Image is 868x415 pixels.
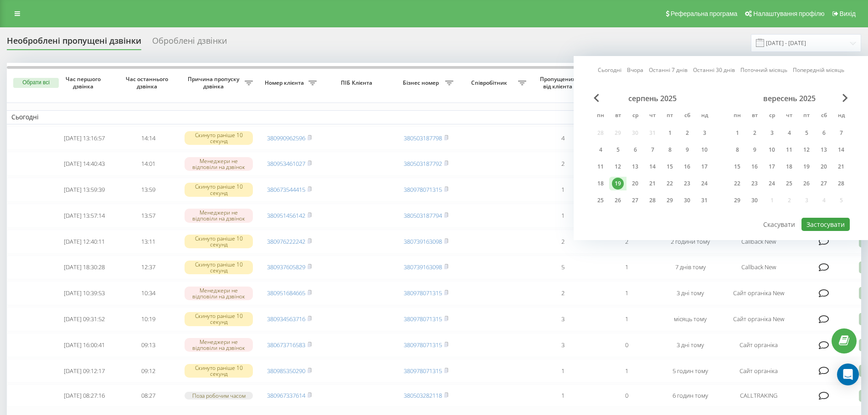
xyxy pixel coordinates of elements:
[399,79,445,87] span: Бізнес номер
[729,177,746,190] div: пн 22 вер 2025 р.
[801,144,812,156] div: 12
[267,211,305,220] a: 380951456142
[696,126,713,140] div: нд 3 серп 2025 р.
[267,341,305,349] a: 380673716583
[842,94,848,102] span: Next Month
[262,79,308,87] span: Номер клієнта
[629,178,641,190] div: 20
[627,194,644,207] div: ср 27 серп 2025 р.
[832,143,850,157] div: нд 14 вер 2025 р.
[763,177,781,190] div: ср 24 вер 2025 р.
[644,177,661,190] div: чт 21 серп 2025 р.
[592,143,609,157] div: пн 4 серп 2025 р.
[185,364,253,378] div: Скинуто раніше 10 секунд
[52,126,116,150] td: [DATE] 13:16:57
[731,144,743,156] div: 8
[627,160,644,174] div: ср 13 серп 2025 р.
[609,160,627,174] div: вт 12 серп 2025 р.
[801,127,812,139] div: 5
[611,109,625,123] abbr: вівторок
[404,237,442,246] a: 380739163098
[781,177,798,190] div: чт 25 вер 2025 р.
[722,333,795,357] td: Сайт органіка
[729,94,850,103] div: вересень 2025
[800,109,813,123] abbr: п’ятниця
[404,134,442,142] a: 380503187798
[116,230,180,254] td: 13:11
[595,178,606,190] div: 18
[798,126,815,140] div: пт 5 вер 2025 р.
[52,333,116,357] td: [DATE] 16:00:41
[815,160,832,174] div: сб 20 вер 2025 р.
[658,333,722,357] td: 3 дні тому
[664,178,676,190] div: 22
[185,183,253,196] div: Скинуто раніше 10 секунд
[531,230,595,254] td: 2
[678,143,696,157] div: сб 9 серп 2025 р.
[627,66,643,74] a: Вчора
[731,195,743,206] div: 29
[404,391,442,400] a: 380503282118
[817,109,831,123] abbr: субота
[681,144,693,156] div: 9
[52,204,116,228] td: [DATE] 13:57:14
[595,384,658,407] td: 0
[729,194,746,207] div: пн 29 вер 2025 р.
[629,144,641,156] div: 6
[116,178,180,202] td: 13:59
[185,287,253,300] div: Менеджери не відповіли на дзвінок
[531,333,595,357] td: 3
[832,177,850,190] div: нд 28 вер 2025 р.
[664,144,676,156] div: 8
[781,126,798,140] div: чт 4 вер 2025 р.
[663,109,677,123] abbr: п’ятниця
[818,161,830,173] div: 20
[658,359,722,383] td: 5 годин тому
[52,359,116,383] td: [DATE] 09:12:17
[531,359,595,383] td: 1
[698,109,711,123] abbr: неділя
[531,126,595,150] td: 4
[729,143,746,157] div: пн 8 вер 2025 р.
[661,126,678,140] div: пт 1 серп 2025 р.
[731,161,743,173] div: 15
[763,143,781,157] div: ср 10 вер 2025 р.
[592,194,609,207] div: пн 25 серп 2025 р.
[595,307,658,331] td: 1
[52,178,116,202] td: [DATE] 13:59:39
[678,160,696,174] div: сб 16 серп 2025 р.
[627,177,644,190] div: ср 20 серп 2025 р.
[740,66,787,74] a: Поточний місяць
[658,230,722,254] td: 2 години тому
[116,333,180,357] td: 09:13
[627,143,644,157] div: ср 6 серп 2025 р.
[680,109,694,123] abbr: субота
[681,178,693,190] div: 23
[722,281,795,305] td: Сайт органіка New
[801,161,812,173] div: 19
[52,152,116,176] td: [DATE] 14:40:43
[671,10,738,17] span: Реферальна програма
[722,256,795,280] td: Callback New
[801,178,812,190] div: 26
[116,126,180,150] td: 14:14
[628,109,642,123] abbr: середа
[531,256,595,280] td: 5
[661,177,678,190] div: пт 22 серп 2025 р.
[267,185,305,194] a: 380673544415
[835,144,847,156] div: 14
[722,307,795,331] td: Сайт органіка New
[753,10,824,17] span: Налаштування профілю
[594,94,599,102] span: Previous Month
[815,126,832,140] div: сб 6 вер 2025 р.
[783,161,795,173] div: 18
[661,160,678,174] div: пт 15 серп 2025 р.
[783,178,795,190] div: 25
[729,160,746,174] div: пн 15 вер 2025 р.
[664,161,676,173] div: 15
[404,367,442,375] a: 380978071315
[531,178,595,202] td: 1
[746,126,763,140] div: вт 2 вер 2025 р.
[832,126,850,140] div: нд 7 вер 2025 р.
[658,384,722,407] td: 6 годин тому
